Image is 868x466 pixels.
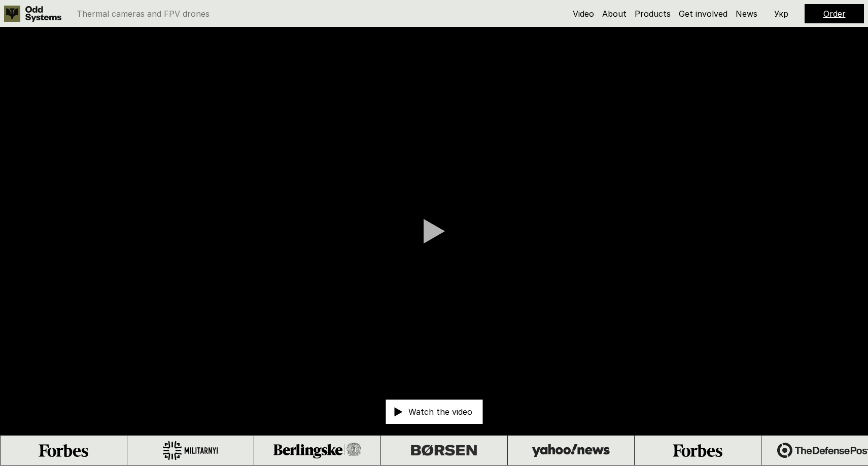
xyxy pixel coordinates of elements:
a: Get involved [679,9,727,19]
p: Watch the video [408,408,472,416]
a: About [602,9,627,19]
a: Products [635,9,671,19]
a: Video [573,9,594,19]
a: News [736,9,757,19]
p: Укр [774,10,788,18]
a: Order [823,9,846,19]
p: Thermal cameras and FPV drones [77,10,210,18]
